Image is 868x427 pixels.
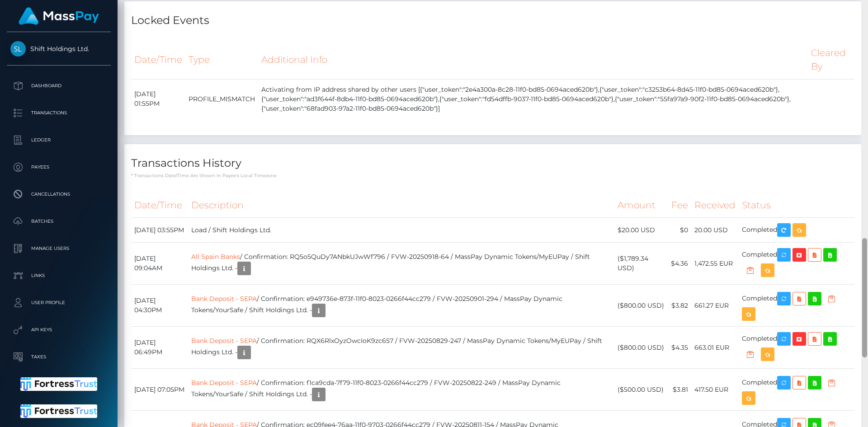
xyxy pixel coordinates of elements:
p: * Transactions date/time are shown in payee's local timezone [131,172,854,179]
td: $0 [668,218,691,243]
td: ($1,789.34 USD) [614,243,668,285]
h4: Locked Events [131,13,854,28]
a: Payees [7,156,111,178]
td: [DATE] 01:55PM [131,79,185,119]
img: MassPay Logo [19,7,99,25]
td: Completed [739,243,854,285]
th: Additional Info [258,41,807,79]
a: User Profile [7,291,111,314]
td: Activating from IP address shared by other users [{"user_token":"2e4a300a-8c28-11f0-bd85-0694aced... [258,79,807,119]
a: API Keys [7,319,111,341]
a: Cancellations [7,183,111,206]
td: Completed [739,327,854,369]
p: User Profile [10,296,107,310]
th: Fee [668,193,691,218]
td: $4.35 [668,327,691,369]
td: ($800.00 USD) [614,285,668,327]
td: Completed [739,218,854,243]
p: Manage Users [10,242,107,255]
th: Date/Time [131,41,185,79]
td: $4.36 [668,243,691,285]
p: API Keys [10,323,107,337]
a: All Spain Banks [191,253,240,261]
td: $3.82 [668,285,691,327]
p: Ledger [10,133,107,147]
a: Bank Deposit - SEPA [191,379,257,387]
td: $20.00 USD [614,218,668,243]
td: 20.00 USD [691,218,739,243]
p: Cancellations [10,188,107,201]
a: Batches [7,210,111,233]
td: Completed [739,285,854,327]
td: 417.50 EUR [691,369,739,411]
a: Links [7,264,111,287]
td: ($800.00 USD) [614,327,668,369]
h4: Transactions History [131,155,854,171]
a: Bank Deposit - SEPA [191,295,257,303]
a: Ledger [7,129,111,151]
p: Dashboard [10,79,107,93]
td: 1,472.55 EUR [691,243,739,285]
td: [DATE] 06:49PM [131,327,188,369]
td: Load / Shift Holdings Ltd. [188,218,615,243]
th: Amount [614,193,668,218]
td: [DATE] 07:05PM [131,369,188,411]
a: Dashboard [7,75,111,97]
th: Date/Time [131,193,188,218]
a: Taxes [7,346,111,368]
td: 661.27 EUR [691,285,739,327]
td: / Confirmation: e949736e-873f-11f0-8023-0266f44cc279 / FVW-20250901-294 / MassPay Dynamic Tokens/... [188,285,615,327]
img: Fortress Trust [20,404,98,418]
td: Completed [739,369,854,411]
a: Manage Users [7,237,111,260]
p: Links [10,269,107,282]
th: Received [691,193,739,218]
td: / Confirmation: RQ5o5QuDy7ANbkUJwWf796 / FVW-20250918-64 / MassPay Dynamic Tokens/MyEUPay / Shift... [188,243,615,285]
span: Shift Holdings Ltd. [7,45,111,53]
p: Taxes [10,350,107,364]
th: Type [185,41,258,79]
th: Description [188,193,615,218]
a: Bank Deposit - SEPA [191,337,257,345]
p: Transactions [10,106,107,120]
img: Shift Holdings Ltd. [10,41,26,56]
td: [DATE] 09:04AM [131,243,188,285]
p: Batches [10,215,107,228]
img: Fortress Trust [20,377,98,391]
th: Status [739,193,854,218]
p: Payees [10,160,107,174]
td: PROFILE_MISMATCH [185,79,258,119]
td: [DATE] 03:55PM [131,218,188,243]
td: / Confirmation: RQX6RlxOyzOwcIoK9zc657 / FVW-20250829-247 / MassPay Dynamic Tokens/MyEUPay / Shif... [188,327,615,369]
th: Cleared By [808,41,854,79]
td: ($500.00 USD) [614,369,668,411]
a: Transactions [7,102,111,124]
td: 663.01 EUR [691,327,739,369]
td: / Confirmation: f1ca9cda-7f79-11f0-8023-0266f44cc279 / FVW-20250822-249 / MassPay Dynamic Tokens/... [188,369,615,411]
td: $3.81 [668,369,691,411]
td: [DATE] 04:30PM [131,285,188,327]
